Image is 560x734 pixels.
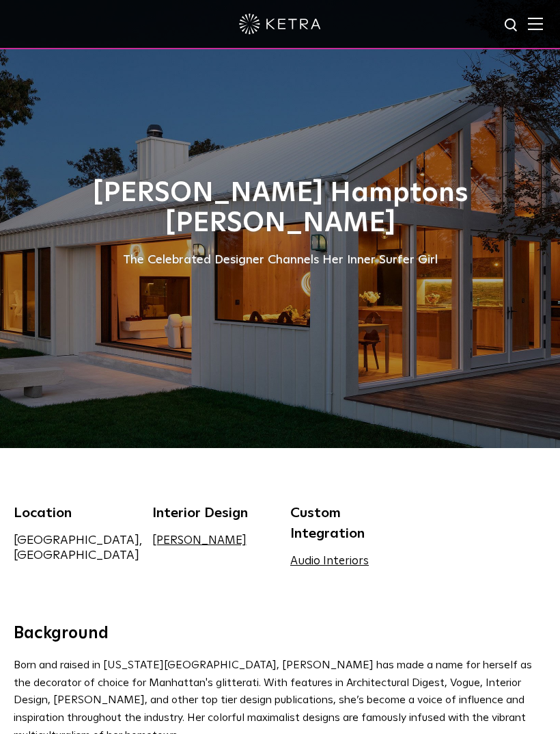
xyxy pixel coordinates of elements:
div: Location [14,503,132,523]
div: [GEOGRAPHIC_DATA], [GEOGRAPHIC_DATA] [14,533,132,563]
img: Hamburger%20Nav.svg [528,17,543,30]
h3: Background [14,623,546,644]
a: Audio Interiors [290,555,369,567]
img: ketra-logo-2019-white [239,14,321,34]
div: The Celebrated Designer Channels Her Inner Surfer Girl [14,250,546,270]
div: Custom Integration [290,503,408,544]
h1: [PERSON_NAME] Hamptons [PERSON_NAME] [14,178,546,238]
a: [PERSON_NAME] [152,535,247,547]
div: Interior Design [152,503,270,523]
img: search icon [503,17,520,34]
